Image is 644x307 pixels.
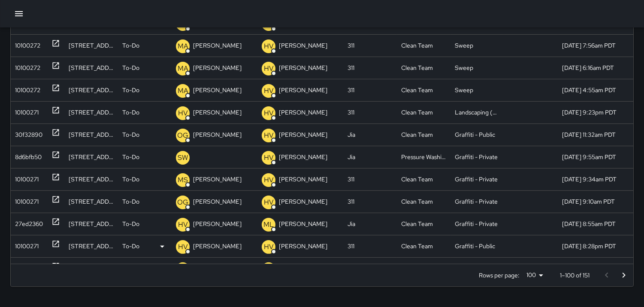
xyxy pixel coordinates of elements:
[479,271,520,280] p: Rows per page:
[450,34,504,57] div: Sweep
[279,213,327,235] p: [PERSON_NAME]
[558,146,633,168] div: 10/2/2025, 9:55am PDT
[64,101,118,123] div: 55 South Van Ness Avenue
[122,35,139,57] p: To-Do
[64,168,118,190] div: 31 8th Street
[560,271,590,280] p: 1–100 of 151
[178,175,188,185] p: MS
[450,235,504,257] div: Graffiti - Public
[558,79,633,101] div: 10/3/2025, 4:55am PDT
[397,79,450,101] div: Clean Team
[397,146,450,168] div: Pressure Washing
[343,57,397,79] div: 311
[450,57,504,79] div: Sweep
[122,124,139,146] p: To-Do
[343,34,397,57] div: 311
[343,168,397,190] div: 311
[122,258,139,280] p: To-Do
[178,108,188,118] p: HV
[178,63,188,74] p: MA
[450,168,504,190] div: Graffiti - Private
[343,235,397,257] div: 311
[343,213,397,235] div: Jia
[264,86,274,96] p: HV
[279,124,327,146] p: [PERSON_NAME]
[558,235,633,257] div: 10/1/2025, 8:28pm PDT
[279,102,327,123] p: [PERSON_NAME]
[450,257,504,280] div: Sweep
[177,130,188,141] p: OG
[264,175,274,185] p: HV
[343,101,397,123] div: 311
[178,41,188,51] p: MA
[15,258,40,280] div: 36b69f10
[397,123,450,146] div: Clean Team
[450,213,504,235] div: Graffiti - Private
[450,190,504,213] div: Graffiti - Private
[178,153,188,163] p: SW
[264,197,274,208] p: HV
[558,190,633,213] div: 10/2/2025, 9:10am PDT
[64,213,118,235] div: 1003 Market Street
[178,242,188,252] p: HV
[343,123,397,146] div: Jia
[264,130,274,141] p: HV
[615,267,632,284] button: Go to next page
[264,63,274,74] p: HV
[122,191,139,213] p: To-Do
[397,34,450,57] div: Clean Team
[279,191,327,213] p: [PERSON_NAME]
[397,168,450,190] div: Clean Team
[264,242,274,252] p: HV
[397,257,450,280] div: Clean Team
[343,79,397,101] div: 311
[558,213,633,235] div: 10/2/2025, 8:55am PDT
[15,124,42,146] div: 30f32890
[397,190,450,213] div: Clean Team
[193,258,242,280] p: [PERSON_NAME]
[558,123,633,146] div: 10/2/2025, 11:32am PDT
[64,79,118,101] div: 28 6th Street
[193,124,242,146] p: [PERSON_NAME]
[397,213,450,235] div: Clean Team
[15,35,40,57] div: 10100272
[450,123,504,146] div: Graffiti - Public
[450,79,504,101] div: Sweep
[15,191,39,213] div: 10100271
[64,146,118,168] div: 469 Stevenson Street
[122,102,139,123] p: To-Do
[263,220,274,230] p: ML
[15,102,39,123] div: 10100271
[264,41,274,51] p: HV
[279,235,327,257] p: [PERSON_NAME]
[15,235,39,257] div: 10100271
[122,146,139,168] p: To-Do
[193,102,242,123] p: [PERSON_NAME]
[558,257,633,280] div: 10/1/2025, 9:46am PDT
[397,57,450,79] div: Clean Team
[523,269,546,281] div: 100
[15,169,39,190] div: 10100271
[279,146,327,168] p: [PERSON_NAME]
[122,169,139,190] p: To-Do
[450,101,504,123] div: Landscaping (DG & Weeds)
[343,146,397,168] div: Jia
[397,235,450,257] div: Clean Team
[193,213,242,235] p: [PERSON_NAME]
[558,101,633,123] div: 10/2/2025, 9:23pm PDT
[558,34,633,57] div: 10/3/2025, 7:56am PDT
[178,86,188,96] p: MA
[264,108,274,118] p: HV
[15,213,43,235] div: 27ed2360
[122,235,139,257] p: To-Do
[450,146,504,168] div: Graffiti - Private
[397,101,450,123] div: Clean Team
[15,57,40,79] div: 10100272
[343,190,397,213] div: 311
[15,146,42,168] div: 8d6bfb50
[279,57,327,79] p: [PERSON_NAME]
[122,79,139,101] p: To-Do
[64,257,118,280] div: 457 Jessie Street
[279,258,327,280] p: [PERSON_NAME]
[279,169,327,190] p: [PERSON_NAME]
